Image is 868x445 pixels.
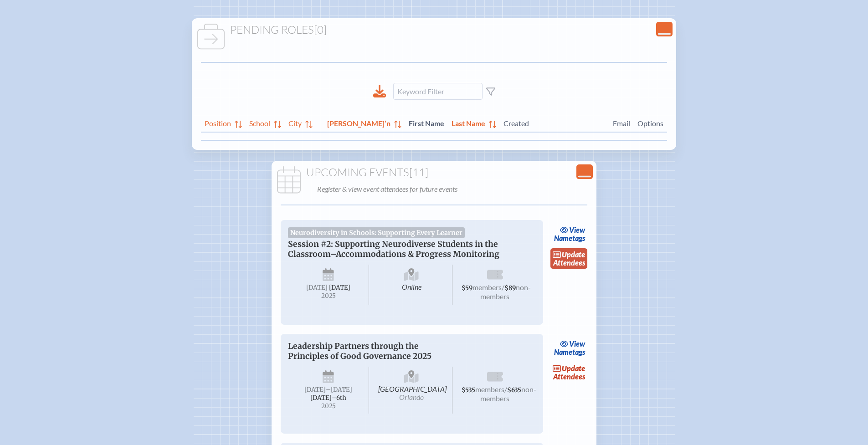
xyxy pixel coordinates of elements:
[393,83,483,100] input: Keyword Filter
[327,117,390,128] span: [PERSON_NAME]’n
[550,362,588,383] a: updateAttendees
[314,23,327,36] span: [0]
[613,117,630,128] span: Email
[310,394,346,402] span: [DATE]–⁠6th
[373,85,386,98] div: Download to CSV
[249,117,270,128] span: School
[371,367,452,414] span: [GEOGRAPHIC_DATA]
[550,248,588,269] a: updateAttendees
[409,117,444,128] span: First Name
[475,385,504,394] span: members
[552,338,588,358] a: viewNametags
[562,250,585,259] span: update
[275,166,593,179] h1: Upcoming Events
[295,403,362,409] span: 2025
[480,283,531,301] span: non-members
[503,117,606,128] span: Created
[295,292,362,299] span: 2025
[195,24,673,36] h1: Pending Roles
[562,364,585,373] span: update
[288,227,465,238] span: Neurodiversity in Schools: Supporting Every Learner
[502,283,504,292] span: /
[504,284,516,292] span: $89
[317,183,591,195] p: Register & view event attendees for future events
[452,117,485,128] span: Last Name
[569,339,585,348] span: view
[462,386,475,394] span: $535
[552,224,588,245] a: viewNametags
[304,386,326,394] span: [DATE]
[205,117,231,128] span: Position
[399,393,424,401] span: Orlando
[371,265,452,305] span: Online
[329,284,350,292] span: [DATE]
[637,117,663,128] span: Options
[473,283,502,292] span: members
[288,117,302,128] span: City
[569,225,585,234] span: view
[288,239,499,259] span: Session #2: Supporting Neurodiverse Students in the Classroom–Accommodations & Progress Monitoring
[326,386,352,394] span: –[DATE]
[462,284,473,292] span: $59
[507,386,521,394] span: $635
[504,385,507,394] span: /
[409,165,428,179] span: [11]
[480,385,536,403] span: non-members
[306,284,328,292] span: [DATE]
[288,341,431,361] span: Leadership Partners through the Principles of Good Governance 2025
